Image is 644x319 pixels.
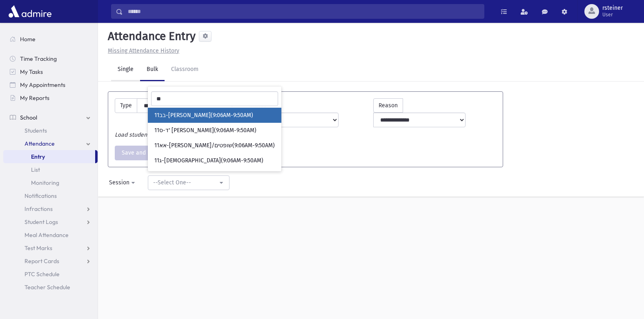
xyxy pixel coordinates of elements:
a: School [3,111,98,124]
span: Meal Attendance [25,231,69,239]
span: Attendance [25,140,55,147]
button: --Select One-- [148,175,230,190]
span: PTC Schedule [25,270,60,278]
span: 11ד-ס' [PERSON_NAME](9:06AM-9:50AM) [154,126,256,135]
a: Bulk [140,58,165,81]
input: Search [123,4,484,19]
div: --Select One-- [153,178,218,187]
span: Report Cards [25,257,59,265]
span: Student Logs [25,218,58,226]
button: Save and Print [115,146,167,160]
a: Time Tracking [3,52,98,65]
a: Missing Attendance History [105,47,179,54]
span: rsteiner [602,5,623,11]
img: AdmirePro [7,3,53,20]
div: Load students to select [111,131,500,139]
a: Attendance [3,137,98,150]
input: Search [151,91,278,106]
span: Infractions [25,205,53,213]
a: Students [3,124,98,137]
span: Entry [31,153,45,160]
span: My Appointments [20,81,65,89]
a: My Tasks [3,65,98,78]
a: Home [3,33,98,46]
label: Reason [373,98,403,113]
a: Infractions [3,202,98,215]
span: User [602,11,623,18]
div: Session [109,178,129,187]
h5: Attendance Entry [105,29,196,43]
span: אא11-[PERSON_NAME]/שופטים(9:06AM-9:50AM) [154,142,275,150]
a: Notifications [3,189,98,202]
a: List [3,163,98,176]
span: My Reports [20,94,49,102]
span: בב11-[PERSON_NAME](9:06AM-9:50AM) [154,111,253,120]
span: Students [25,127,47,134]
span: Teacher Schedule [25,284,70,291]
a: Test Marks [3,241,98,255]
span: 11ג-[DEMOGRAPHIC_DATA](9:06AM-9:50AM) [154,157,263,165]
label: Type [115,98,137,113]
a: Classroom [165,58,205,81]
button: Session [104,175,141,190]
a: Meal Attendance [3,228,98,241]
span: Time Tracking [20,55,57,62]
span: My Tasks [20,68,43,75]
a: PTC Schedule [3,268,98,281]
span: Notifications [25,192,57,199]
span: Home [20,35,36,43]
a: Monitoring [3,176,98,189]
a: My Appointments [3,78,98,91]
span: Test Marks [25,244,52,252]
a: Entry [3,150,95,163]
span: Monitoring [31,179,59,186]
a: Single [111,58,140,81]
a: Teacher Schedule [3,281,98,294]
a: Student Logs [3,215,98,228]
a: My Reports [3,91,98,104]
u: Missing Attendance History [108,47,179,54]
a: Report Cards [3,255,98,268]
span: School [20,114,37,121]
span: List [31,166,40,173]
